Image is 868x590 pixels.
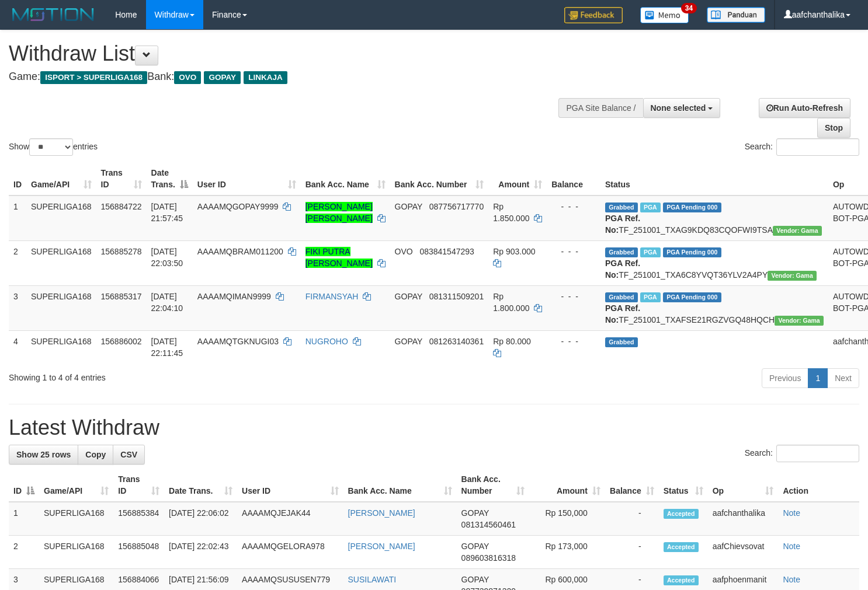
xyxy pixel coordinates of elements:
img: Feedback.jpg [564,7,623,23]
span: OVO [174,71,201,84]
a: Run Auto-Refresh [759,98,850,118]
th: Trans ID: activate to sort column ascending [96,162,147,195]
select: Showentries [29,138,73,156]
td: 2 [9,240,26,285]
span: Marked by aafphoenmanit [640,203,661,212]
b: PGA Ref. No: [605,303,640,324]
span: [DATE] 22:03:50 [151,247,183,268]
span: Copy 087756717770 to clipboard [429,202,484,211]
span: LINKAJA [244,71,287,84]
span: 34 [681,3,697,13]
label: Search: [745,138,859,156]
h4: Game: Bank: [9,71,567,83]
span: GOPAY [461,542,489,551]
th: Game/API: activate to sort column ascending [39,469,113,502]
th: Status: activate to sort column ascending [659,469,708,502]
a: Note [783,508,800,518]
span: Rp 80.000 [493,337,531,346]
input: Search: [776,445,859,462]
td: 156885048 [113,536,164,569]
span: AAAAMQTGKNUGI03 [197,337,279,346]
td: SUPERLIGA168 [26,330,96,364]
span: Vendor URL: https://trx31.1velocity.biz [768,271,817,281]
span: Grabbed [605,337,638,347]
h1: Withdraw List [9,42,567,65]
span: [DATE] 22:04:10 [151,292,183,313]
td: Rp 150,000 [529,502,605,536]
span: CSV [120,450,137,459]
div: Showing 1 to 4 of 4 entries [9,367,353,383]
span: AAAAMQBRAM011200 [197,247,283,256]
b: PGA Ref. No: [605,259,640,280]
a: Note [783,542,800,551]
th: Status [600,162,828,195]
span: [DATE] 21:57:45 [151,202,183,223]
th: Game/API: activate to sort column ascending [26,162,96,195]
span: Copy [85,450,106,459]
th: Date Trans.: activate to sort column ascending [164,469,237,502]
th: Trans ID: activate to sort column ascending [113,469,164,502]
td: 1 [9,195,26,241]
td: SUPERLIGA168 [39,536,113,569]
td: aafChievsovat [708,536,779,569]
span: 156885317 [101,292,142,301]
th: Date Trans.: activate to sort column descending [147,162,193,195]
span: Marked by aafphoenmanit [640,292,661,302]
span: Accepted [664,575,699,585]
span: 156885278 [101,247,142,256]
td: TF_251001_TXA6C8YVQT36YLV2A4PY [600,240,828,285]
span: PGA Pending [663,203,721,212]
span: Vendor URL: https://trx31.1velocity.biz [775,316,824,326]
span: GOPAY [461,575,489,584]
span: Rp 1.800.000 [493,292,529,313]
img: Button%20Memo.svg [640,7,689,23]
h1: Latest Withdraw [9,416,859,439]
td: 3 [9,285,26,330]
th: ID [9,162,26,195]
span: Grabbed [605,292,638,302]
span: PGA Pending [663,247,721,257]
th: Bank Acc. Name: activate to sort column ascending [343,469,457,502]
td: - [605,502,659,536]
span: Copy 083841547293 to clipboard [419,247,474,256]
th: Op: activate to sort column ascending [708,469,779,502]
a: [PERSON_NAME] [348,508,415,518]
a: CSV [113,445,145,465]
td: Rp 173,000 [529,536,605,569]
span: Show 25 rows [16,450,71,459]
span: GOPAY [395,337,422,346]
span: AAAAMQIMAN9999 [197,292,271,301]
span: Copy 089603816318 to clipboard [461,553,516,563]
a: Copy [78,445,113,465]
span: ISPORT > SUPERLIGA168 [40,71,147,84]
a: Note [783,575,800,584]
div: - - - [551,246,596,257]
th: Amount: activate to sort column ascending [529,469,605,502]
span: OVO [395,247,413,256]
span: Copy 081311509201 to clipboard [429,292,484,301]
td: SUPERLIGA168 [26,285,96,330]
span: 156886002 [101,337,142,346]
th: Balance: activate to sort column ascending [605,469,659,502]
a: Previous [762,368,808,388]
td: TF_251001_TXAG9KDQ83CQOFWI9TSA [600,195,828,241]
b: PGA Ref. No: [605,214,640,235]
label: Search: [745,445,859,462]
a: [PERSON_NAME] [PERSON_NAME] [305,202,373,223]
span: Rp 1.850.000 [493,202,529,223]
a: Show 25 rows [9,445,78,465]
div: - - - [551,201,596,212]
td: TF_251001_TXAFSE21RGZVGQ48HQCH [600,285,828,330]
a: [PERSON_NAME] [348,542,415,551]
td: AAAAMQJEJAK44 [237,502,343,536]
td: AAAAMQGELORA978 [237,536,343,569]
th: Action [778,469,859,502]
td: [DATE] 22:06:02 [164,502,237,536]
td: SUPERLIGA168 [39,502,113,536]
th: User ID: activate to sort column ascending [237,469,343,502]
a: FIRMANSYAH [305,292,359,301]
td: [DATE] 22:02:43 [164,536,237,569]
a: SUSILAWATI [348,575,397,584]
th: Balance [547,162,600,195]
div: PGA Site Balance / [558,98,643,118]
